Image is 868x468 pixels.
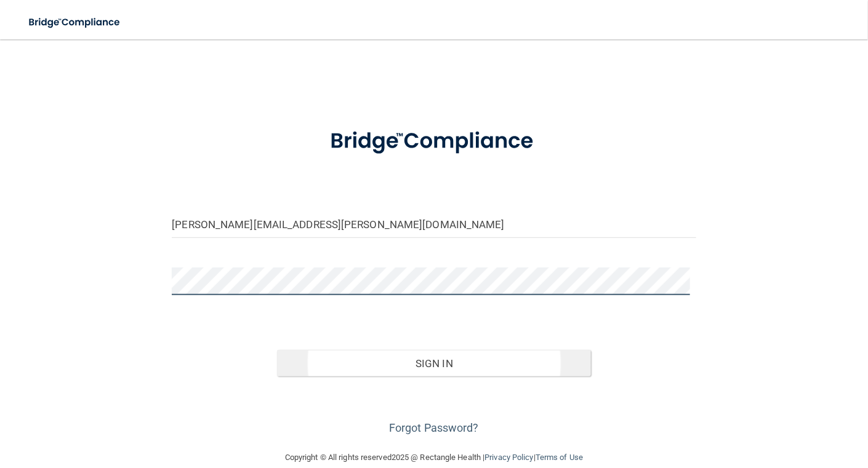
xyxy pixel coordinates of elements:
img: bridge_compliance_login_screen.278c3ca4.svg [308,113,561,170]
a: Terms of Use [536,453,583,462]
a: Privacy Policy [484,453,533,462]
a: Forgot Password? [389,421,479,434]
input: Email [172,210,696,238]
button: Sign In [277,350,592,377]
img: bridge_compliance_login_screen.278c3ca4.svg [18,10,132,35]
